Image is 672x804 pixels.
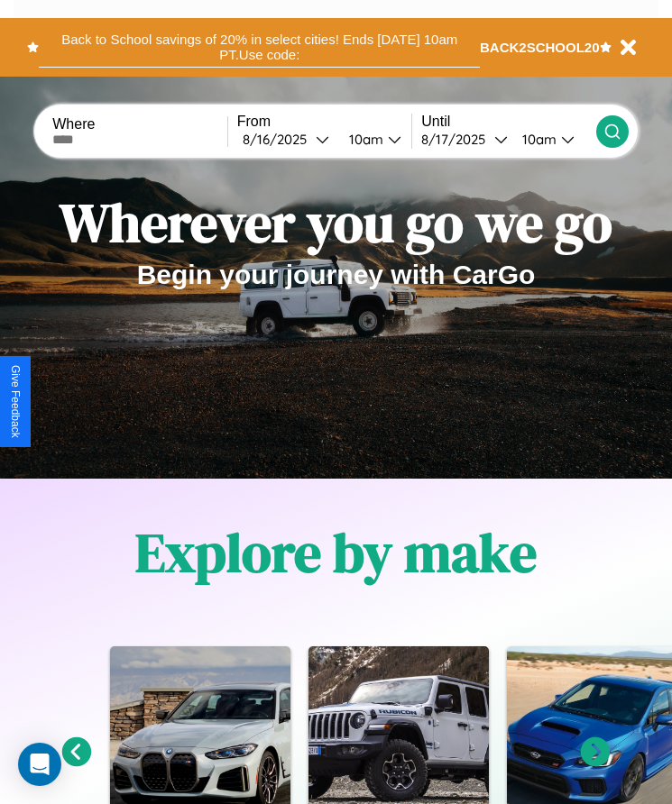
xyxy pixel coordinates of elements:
[18,743,61,786] div: Open Intercom Messenger
[480,40,600,55] b: BACK2SCHOOL20
[335,130,412,149] button: 10am
[135,516,537,589] h1: Explore by make
[237,114,412,130] label: From
[52,116,227,132] label: Where
[243,131,316,148] div: 8 / 16 / 2025
[421,131,494,148] div: 8 / 17 / 2025
[508,130,596,149] button: 10am
[340,131,388,148] div: 10am
[237,130,335,149] button: 8/16/2025
[39,27,480,68] button: Back to School savings of 20% in select cities! Ends [DATE] 10am PT.Use code:
[421,114,596,130] label: Until
[513,131,561,148] div: 10am
[9,365,22,438] div: Give Feedback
